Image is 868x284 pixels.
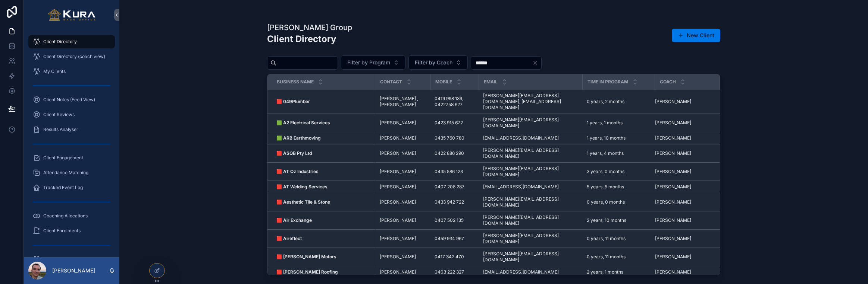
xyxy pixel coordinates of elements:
[655,99,711,105] a: [PERSON_NAME]
[380,217,416,223] span: [PERSON_NAME]
[48,9,96,21] img: App logo
[52,267,95,274] p: [PERSON_NAME]
[276,135,321,141] strong: 🟩 ARB Earthmoving
[435,169,463,175] span: 0435 586 123
[276,150,370,156] a: 🟥 ASQB Pty Ltd
[380,236,426,242] a: [PERSON_NAME]
[483,196,578,208] a: [PERSON_NAME][EMAIL_ADDRESS][DOMAIN_NAME]
[435,120,474,126] a: 0423 915 672
[655,135,691,141] span: [PERSON_NAME]
[380,184,416,190] span: [PERSON_NAME]
[276,269,370,275] a: 🟥 [PERSON_NAME] Roofing
[655,254,711,260] a: [PERSON_NAME]
[655,150,711,156] a: [PERSON_NAME]
[587,184,624,190] span: 5 years, 5 months
[435,236,474,242] a: 0459 934 967
[587,236,626,242] span: 0 years, 11 months
[655,254,691,260] span: [PERSON_NAME]
[380,169,426,175] a: [PERSON_NAME]
[435,184,474,190] a: 0407 208 287
[587,135,626,141] span: 1 years, 10 months
[483,135,578,141] a: [EMAIL_ADDRESS][DOMAIN_NAME]
[587,236,650,242] a: 0 years, 11 months
[380,217,426,223] a: [PERSON_NAME]
[655,199,711,205] a: [PERSON_NAME]
[267,22,352,33] h1: [PERSON_NAME] Group
[483,166,578,178] a: [PERSON_NAME][EMAIL_ADDRESS][DOMAIN_NAME]
[672,29,720,42] button: New Client
[380,120,426,126] a: [PERSON_NAME]
[380,135,426,141] a: [PERSON_NAME]
[483,251,578,263] span: [PERSON_NAME][EMAIL_ADDRESS][DOMAIN_NAME]
[380,269,426,275] a: [PERSON_NAME]
[655,217,711,223] a: [PERSON_NAME]
[43,155,83,161] span: Client Engagement
[435,135,474,141] a: 0435 760 780
[435,184,464,190] span: 0407 208 287
[43,127,78,133] span: Results Analyser
[587,199,625,205] span: 0 years, 0 months
[655,184,711,190] a: [PERSON_NAME]
[28,151,115,165] a: Client Engagement
[587,99,624,105] span: 0 years, 2 months
[435,150,464,156] span: 0422 886 290
[655,184,691,190] span: [PERSON_NAME]
[587,254,626,260] span: 0 years, 11 months
[435,150,474,156] a: 0422 886 290
[655,150,691,156] span: [PERSON_NAME]
[380,96,426,108] a: [PERSON_NAME] , [PERSON_NAME]
[435,236,464,242] span: 0459 934 967
[655,269,691,275] span: [PERSON_NAME]
[483,117,578,129] a: [PERSON_NAME][EMAIL_ADDRESS][DOMAIN_NAME]
[435,120,463,126] span: 0423 915 672
[276,184,370,190] a: 🟥 AT Welding Services
[435,254,464,260] span: 0417 342 470
[43,170,88,176] span: Attendance Matching
[276,217,370,223] a: 🟥 Air Exchange
[380,150,416,156] span: [PERSON_NAME]
[276,169,319,174] strong: 🟥 AT Oz Industries
[483,93,578,111] a: [PERSON_NAME][EMAIL_ADDRESS][DOMAIN_NAME], [EMAIL_ADDRESS][DOMAIN_NAME]
[276,99,370,105] a: 🟥 049Plumber
[28,166,115,179] a: Attendance Matching
[28,65,115,78] a: My Clients
[43,112,75,118] span: Client Reviews
[276,184,328,189] strong: 🟥 AT Welding Services
[380,184,426,190] a: [PERSON_NAME]
[276,254,336,259] strong: 🟥 [PERSON_NAME] Motors
[587,135,650,141] a: 1 years, 10 months
[483,147,578,159] span: [PERSON_NAME][EMAIL_ADDRESS][DOMAIN_NAME]
[655,135,711,141] a: [PERSON_NAME]
[380,236,416,242] span: [PERSON_NAME]
[532,60,541,66] button: Clear
[655,120,691,126] span: [PERSON_NAME]
[655,199,691,205] span: [PERSON_NAME]
[277,79,314,85] span: Business Name
[28,224,115,237] a: Client Enrolments
[28,209,115,223] a: Coaching Allocations
[43,97,95,103] span: Client Notes (Feed View)
[276,150,312,156] strong: 🟥 ASQB Pty Ltd
[587,254,650,260] a: 0 years, 11 months
[655,269,711,275] a: [PERSON_NAME]
[276,135,370,141] a: 🟩 ARB Earthmoving
[276,120,370,126] a: 🟩 A2 Electrical Services
[276,99,310,104] strong: 🟥 049Plumber
[276,236,302,241] strong: 🟥 Aireflect
[587,169,624,175] span: 3 years, 0 months
[587,120,623,126] span: 1 years, 1 months
[380,120,416,126] span: [PERSON_NAME]
[483,233,578,245] a: [PERSON_NAME][EMAIL_ADDRESS][DOMAIN_NAME]
[408,55,468,70] button: Select Button
[341,55,405,70] button: Select Button
[483,184,578,190] a: [EMAIL_ADDRESS][DOMAIN_NAME]
[276,199,370,205] a: 🟥 Aesthetic Tile & Stone
[483,214,578,226] a: [PERSON_NAME][EMAIL_ADDRESS][DOMAIN_NAME]
[380,199,426,205] a: [PERSON_NAME]
[435,217,464,223] span: 0407 502 135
